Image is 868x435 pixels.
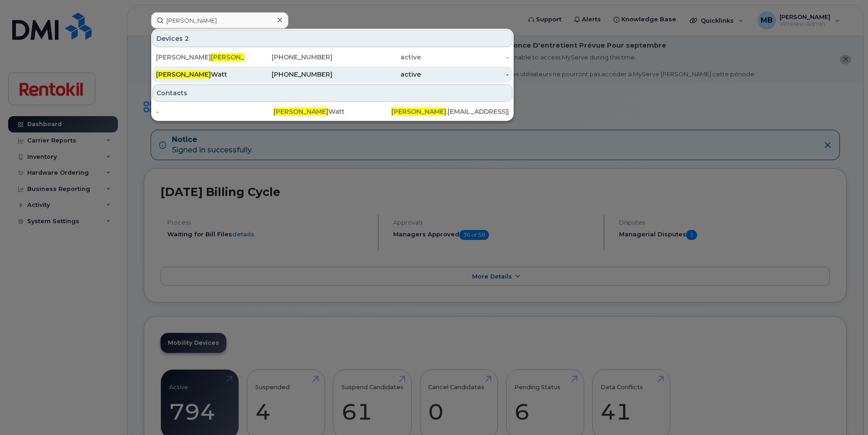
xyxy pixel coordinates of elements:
div: [PERSON_NAME] [156,53,244,62]
div: Devices [152,30,512,47]
div: [PHONE_NUMBER] [244,70,333,79]
span: [PERSON_NAME] [391,108,446,116]
div: - [421,53,509,62]
span: [PERSON_NAME] [273,108,328,116]
div: active [332,70,421,79]
div: Contacts [152,84,512,102]
span: 2 [185,34,189,43]
div: Watt [273,107,391,116]
a: -[PERSON_NAME]Watt[PERSON_NAME].[EMAIL_ADDRESS][DOMAIN_NAME] [152,103,512,120]
div: [PHONE_NUMBER] [244,53,333,62]
div: .[EMAIL_ADDRESS][DOMAIN_NAME] [391,107,509,116]
div: active [332,53,421,62]
div: - [156,107,273,116]
a: [PERSON_NAME]Watt[PHONE_NUMBER]active- [152,66,512,83]
span: [PERSON_NAME] [211,53,266,61]
span: [PERSON_NAME] [156,70,211,78]
a: [PERSON_NAME][PERSON_NAME][PHONE_NUMBER]active- [152,49,512,65]
div: - [421,70,509,79]
div: Watt [156,70,244,79]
